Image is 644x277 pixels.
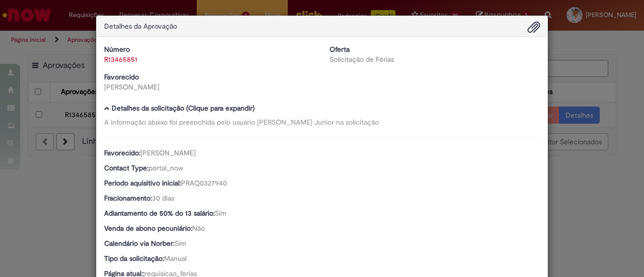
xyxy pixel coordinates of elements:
b: Oferta [330,45,350,54]
b: Favorecido [104,72,139,81]
b: Calendário via Norber: [104,239,175,248]
b: Favorecido: [104,148,140,157]
div: A informação abaixo foi preenchida pelo usuário [PERSON_NAME] Junior na solicitação [104,117,540,127]
b: Detalhes da solicitação (Clique para expandir) [112,104,255,113]
b: Venda de abono pecuniário: [104,224,192,233]
b: Fracionamento: [104,194,152,203]
span: Manual [164,254,187,263]
span: 30 dias [152,194,174,203]
span: Sim [175,239,186,248]
span: PRAQ0327940 [181,178,227,188]
h5: Detalhes da solicitação (Clique para expandir) [104,105,540,112]
b: Período aquisitivo inicial: [104,178,181,188]
span: Sim [215,209,226,218]
span: Não [192,224,205,233]
span: Detalhes da Aprovação [104,22,177,31]
div: Solicitação de Férias [330,54,540,64]
a: R13465851 [104,55,137,64]
b: Adiantamento de 50% do 13 salário: [104,209,215,218]
div: [PERSON_NAME] [104,82,314,92]
b: Número [104,45,130,54]
span: portal_now [148,163,183,172]
b: Tipo da solicitação: [104,254,164,263]
span: [PERSON_NAME] [140,148,196,157]
b: Contact Type: [104,163,148,172]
